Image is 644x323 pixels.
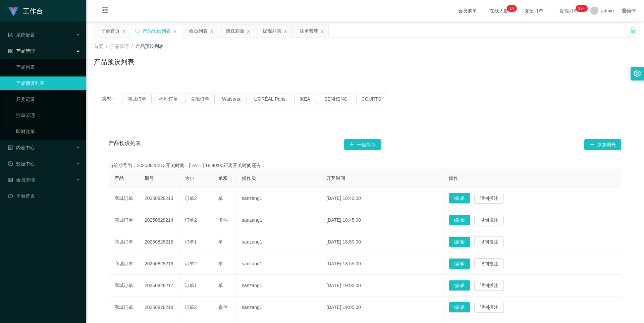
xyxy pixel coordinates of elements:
[356,94,388,104] button: COURTS.
[8,33,13,37] i: 图标: form
[321,275,443,297] td: [DATE] 19:00:00
[449,193,470,204] button: 编 辑
[185,283,197,288] span: 订单1
[102,94,122,104] span: 类型：
[8,145,13,150] i: 图标: profile
[300,24,318,37] div: 注单管理
[320,29,324,33] i: 图标: close
[8,177,35,182] span: 会员管理
[236,231,321,253] td: sanzang1
[326,175,345,181] span: 开奖时间
[474,193,504,204] button: 限制投注
[321,187,443,209] td: [DATE] 18:40:00
[449,175,458,181] span: 操作
[139,253,179,275] td: 20250828216
[109,231,139,253] td: 商城订单
[8,8,43,13] a: 工作台
[218,261,223,266] span: 单
[16,76,80,90] a: 产品预设列表
[509,5,512,12] p: 1
[236,187,321,209] td: sanzang1
[139,187,179,209] td: 20250828213
[474,302,504,313] button: 限制投注
[16,93,80,106] a: 开奖记录
[474,258,504,269] button: 限制投注
[218,283,223,288] span: 单
[122,29,126,33] i: 图标: close
[185,239,197,245] span: 订单1
[139,231,179,253] td: 20250828215
[109,162,621,169] div: 当前期号为：20250828213开奖时间：[DATE] 18:40:00距离开奖时间还有：
[139,297,179,318] td: 20250828218
[521,8,547,13] span: 充值订单
[319,94,354,104] button: SENHENG.
[242,175,256,181] span: 操作员
[622,8,627,13] i: 图标: global
[109,187,139,209] td: 商城订单
[249,94,292,104] button: L'ORÉAL Paris.
[218,305,228,310] span: 多件
[236,209,321,231] td: sanzang1
[630,27,636,33] i: 图标: unlock
[236,253,321,275] td: sanzang1
[321,253,443,275] td: [DATE] 18:55:00
[218,175,228,181] span: 单双
[109,209,139,231] td: 商城订单
[109,253,139,275] td: 商城订单
[154,94,183,104] button: 福利订单
[135,29,140,33] i: 图标: sync
[321,231,443,253] td: [DATE] 18:50:00
[8,49,13,53] i: 图标: appstore-o
[8,161,35,166] span: 数据中心
[576,5,588,12] sup: 998
[474,215,504,225] button: 限制投注
[634,70,641,77] i: 图标: setting
[507,5,517,12] sup: 14
[449,236,470,247] button: 编 辑
[114,175,124,181] span: 产品
[512,5,514,12] p: 4
[101,24,120,37] div: 平台首页
[122,94,152,104] button: 商城订单
[109,139,141,150] span: 产品预设列表
[263,24,281,37] div: 提现列表
[217,94,247,104] button: Watsons.
[16,109,80,122] a: 注单管理
[449,258,470,269] button: 编 辑
[139,275,179,297] td: 20250828217
[143,24,171,37] div: 产品预设列表
[8,177,13,182] i: 图标: table
[474,280,504,291] button: 限制投注
[236,297,321,318] td: sanzang1
[173,29,177,33] i: 图标: close
[247,29,251,33] i: 图标: close
[106,44,107,49] span: /
[294,94,317,104] button: IKEA.
[486,8,512,13] span: 在线人数
[344,139,381,150] button: 图标: plus一键保存
[210,29,214,33] i: 图标: close
[94,44,103,49] span: 首页
[556,8,582,13] span: 提现订单
[8,32,35,38] span: 系统配置
[321,297,443,318] td: [DATE] 19:05:00
[218,217,228,223] span: 多件
[8,48,35,54] span: 产品管理
[136,44,164,49] span: 产品预设列表
[8,145,35,150] span: 内容中心
[226,24,245,37] div: 赠送彩金
[185,175,194,181] span: 大小
[16,60,80,74] a: 产品列表
[218,239,223,245] span: 单
[8,189,80,203] a: 图标: dashboard平台首页
[185,305,197,310] span: 订单2
[189,24,208,37] div: 会员列表
[185,94,215,104] button: 兑现订单
[449,280,470,291] button: 编 辑
[131,44,133,49] span: /
[109,275,139,297] td: 商城订单
[8,161,13,166] i: 图标: check-circle-o
[145,175,154,181] span: 期号
[474,236,504,247] button: 限制投注
[236,275,321,297] td: sanzang1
